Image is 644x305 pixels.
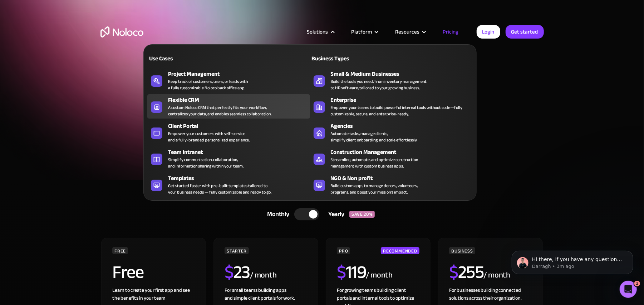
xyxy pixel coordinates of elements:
[143,34,477,201] nav: Solutions
[250,270,277,281] div: / month
[168,104,271,117] div: A custom Noloco CRM that perfectly fits your workflow, centralizes your data, and enables seamles...
[501,236,644,286] iframe: Intercom notifications message
[168,156,244,169] div: Simplify communication, collaboration, and information sharing within your team.
[331,104,469,117] div: Empower your teams to build powerful internal tools without code—fully customizable, secure, and ...
[352,27,372,36] div: Platform
[483,270,510,281] div: / month
[168,130,250,143] div: Empower your customers with self-service and a fully-branded personalized experience.
[310,50,473,66] a: Business Types
[366,270,393,281] div: / month
[449,263,483,281] h2: 255
[259,209,295,220] div: Monthly
[387,27,434,36] div: Resources
[168,182,271,195] div: Get started faster with pre-built templates tailored to your business needs — fully customizable ...
[225,263,250,281] h2: 23
[331,96,476,104] div: Enterprise
[310,146,473,171] a: Construction ManagementStreamline, automate, and optimize constructionmanagement with custom busi...
[168,174,313,182] div: Templates
[298,27,343,36] div: Solutions
[168,78,248,91] div: Keep track of customers, users, or leads with a fully customizable Noloco back office app.
[449,247,475,254] div: BUSINESS
[331,182,418,195] div: Build custom apps to manage donors, volunteers, programs, and boost your mission’s impact.
[147,120,310,145] a: Client PortalEmpower your customers with self-serviceand a fully-branded personalized experience.
[100,61,544,104] h1: Flexible Pricing Designed for Business
[147,68,310,92] a: Project ManagementKeep track of customers, users, or leads witha fully customizable Noloco back o...
[310,120,473,145] a: AgenciesAutomate tasks, manage clients,simplify client onboarding, and scale effortlessly.
[349,211,375,218] div: SAVE 20%
[168,96,313,104] div: Flexible CRM
[331,130,418,143] div: Automate tasks, manage clients, simplify client onboarding, and scale effortlessly.
[310,54,388,63] div: Business Types
[331,148,476,156] div: Construction Management
[225,255,233,289] span: $
[225,247,249,254] div: STARTER
[168,148,313,156] div: Team Intranet
[449,255,458,289] span: $
[168,70,313,78] div: Project Management
[310,68,473,92] a: Small & Medium BusinessesBuild the tools you need, from inventory managementto HR software, tailo...
[100,111,544,121] h2: Start for free. Upgrade to support your business at any stage.
[310,172,473,197] a: NGO & Non profitBuild custom apps to manage donors, volunteers,programs, and boost your mission’s...
[112,247,128,254] div: FREE
[147,146,310,171] a: Team IntranetSimplify communication, collaboration,and information sharing within your team.
[112,263,143,281] h2: Free
[147,54,226,63] div: Use Cases
[331,174,476,182] div: NGO & Non profit
[395,27,420,36] div: Resources
[337,247,350,254] div: PRO
[319,209,349,220] div: Yearly
[331,156,418,169] div: Streamline, automate, and optimize construction management with custom business apps.
[331,70,476,78] div: Small & Medium Businesses
[634,281,640,286] span: 1
[331,78,427,91] div: Build the tools you need, from inventory management to HR software, tailored to your growing busi...
[331,122,476,130] div: Agencies
[477,25,500,39] a: Login
[337,255,346,289] span: $
[100,26,143,37] a: home
[343,27,387,36] div: Platform
[307,27,328,36] div: Solutions
[147,94,310,119] a: Flexible CRMA custom Noloco CRM that perfectly fits your workflow,centralizes your data, and enab...
[337,263,366,281] h2: 119
[620,281,637,298] iframe: Intercom live chat
[434,27,468,36] a: Pricing
[147,50,310,66] a: Use Cases
[506,25,544,39] a: Get started
[100,187,544,205] div: CHOOSE YOUR PLAN
[147,172,310,197] a: TemplatesGet started faster with pre-built templates tailored toyour business needs — fully custo...
[310,94,473,119] a: EnterpriseEmpower your teams to build powerful internal tools without code—fully customizable, se...
[168,122,313,130] div: Client Portal
[381,247,419,254] div: RECOMMENDED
